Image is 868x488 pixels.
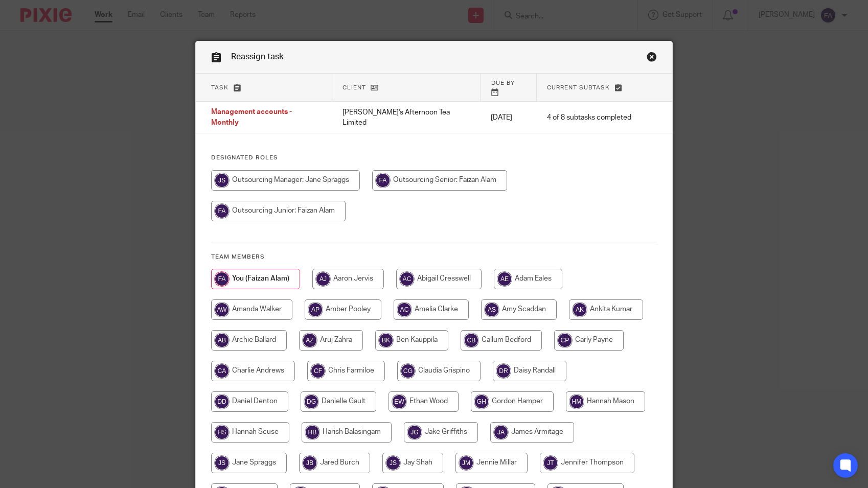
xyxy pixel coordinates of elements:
p: [PERSON_NAME]'s Afternoon Tea Limited [342,107,470,128]
span: Management accounts - Monthly [211,109,292,127]
span: Reassign task [231,53,284,61]
span: Due by [491,80,515,86]
span: Client [342,85,366,90]
a: Close this dialog window [647,52,657,65]
td: 4 of 8 subtasks completed [537,102,642,133]
h4: Designated Roles [211,154,657,162]
span: Task [211,85,229,90]
h4: Team members [211,253,657,261]
span: Current subtask [547,85,610,90]
p: [DATE] [491,112,527,123]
